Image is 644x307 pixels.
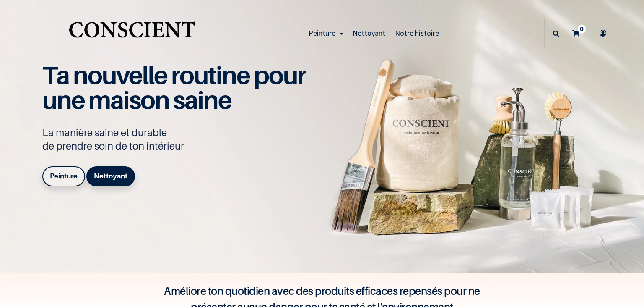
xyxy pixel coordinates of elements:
a: Logo of Conscient [67,17,197,50]
a: Peinture [42,166,85,186]
img: Conscient [67,17,197,50]
a: Nettoyant [86,166,135,186]
sup: 0 [578,25,586,33]
a: Peinture [304,18,348,48]
a: 0 [566,18,590,48]
span: Peinture [309,28,335,38]
span: Ta nouvelle routine pour une maison saine [42,60,306,115]
b: Nettoyant [94,172,127,180]
span: Nettoyant [353,28,385,38]
span: Notre histoire [395,28,439,38]
p: La manière saine et durable de prendre soin de ton intérieur [42,126,315,153]
b: Peinture [50,172,78,180]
